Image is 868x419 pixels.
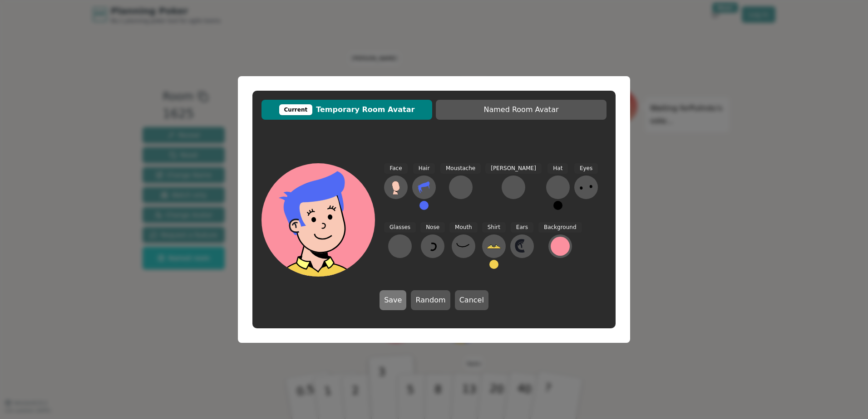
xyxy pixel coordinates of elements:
span: Hat [547,163,568,174]
div: Current [279,104,313,115]
span: Mouth [449,222,478,233]
button: CurrentTemporary Room Avatar [261,100,432,120]
span: Temporary Room Avatar [266,104,428,115]
button: Save [380,290,406,310]
span: [PERSON_NAME] [485,163,542,174]
button: Named Room Avatar [436,100,607,120]
span: Face [384,163,407,174]
span: Background [538,222,582,233]
span: Nose [420,222,445,233]
span: Hair [413,163,435,174]
span: Ears [511,222,533,233]
button: Cancel [455,290,488,310]
span: Moustache [440,163,481,174]
span: Eyes [574,163,598,174]
span: Glasses [384,222,416,233]
span: Named Room Avatar [440,104,602,115]
button: Random [411,290,450,310]
span: Shirt [482,222,506,233]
